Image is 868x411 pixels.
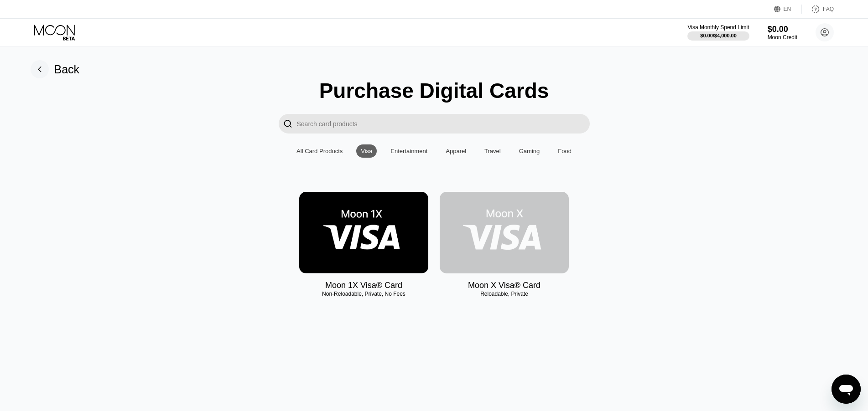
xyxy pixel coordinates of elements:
div: Moon 1X Visa® Card [325,281,402,290]
div: Moon X Visa® Card [468,281,541,290]
div: Back [54,63,80,76]
div: EN [784,6,791,12]
div: FAQ [823,6,834,12]
div: Travel [480,144,505,158]
div: Back [31,60,80,78]
div: Gaming [519,148,540,154]
div: Visa [356,144,377,158]
div: Reloadable, Private [440,291,569,297]
div: Visa Monthly Spend Limit [687,24,749,31]
div: All Card Products [292,144,347,158]
div:  [283,118,292,129]
div: Food [553,144,576,158]
div: Moon Credit [768,34,797,41]
div: Food [558,148,572,154]
div: Apparel [446,148,466,154]
div: EN [774,5,802,14]
div: $0.00 [768,25,797,34]
div: Visa [361,148,372,154]
div: Travel [484,148,501,154]
div: All Card Products [296,148,343,154]
div: Apparel [441,144,471,158]
input: Search card products [297,114,590,134]
div: Visa Monthly Spend Limit$0.00/$4,000.00 [687,24,749,41]
div: Non-Reloadable, Private, No Fees [299,291,428,297]
div: $0.00 / $4,000.00 [700,33,737,38]
div:  [279,114,297,134]
div: FAQ [802,5,834,14]
div: Purchase Digital Cards [319,78,549,103]
iframe: Bouton de lancement de la fenêtre de messagerie [832,375,861,404]
div: $0.00Moon Credit [768,25,797,41]
div: Gaming [515,144,545,158]
div: Entertainment [386,144,432,158]
div: Entertainment [390,148,427,154]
